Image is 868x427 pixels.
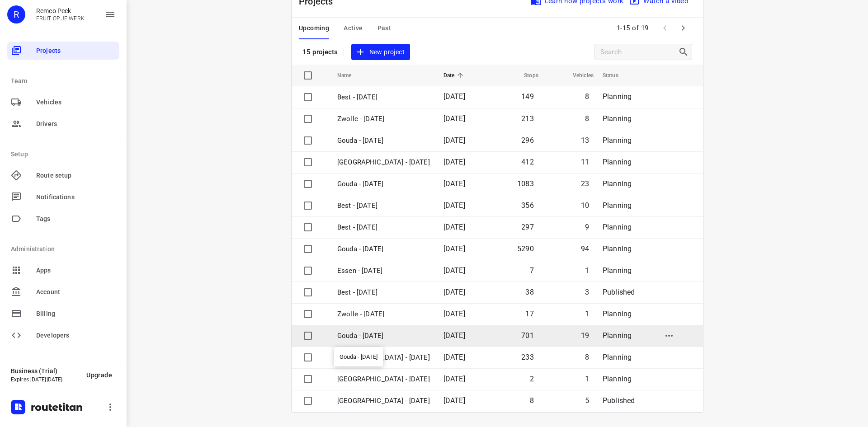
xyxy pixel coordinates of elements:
[443,331,465,340] span: [DATE]
[603,331,632,340] span: Planning
[656,19,674,37] span: Previous Page
[581,331,589,340] span: 19
[443,92,465,101] span: [DATE]
[603,92,632,101] span: Planning
[443,244,465,253] span: [DATE]
[443,310,465,318] span: [DATE]
[521,136,534,145] span: 296
[581,158,589,166] span: 11
[603,375,632,383] span: Planning
[11,244,119,254] p: Administration
[36,331,116,340] span: Developers
[603,136,632,145] span: Planning
[674,19,692,37] span: Next Page
[7,305,119,323] div: Billing
[337,374,430,385] p: [GEOGRAPHIC_DATA] - [DATE]
[603,179,632,188] span: Planning
[36,119,116,129] span: Drivers
[337,266,430,276] p: Essen - [DATE]
[7,283,119,301] div: Account
[530,375,534,383] span: 2
[585,396,589,405] span: 5
[337,136,430,146] p: Gouda - Friday
[337,396,430,406] p: Gemeente Rotterdam - Thursday
[443,179,465,188] span: [DATE]
[443,266,465,275] span: [DATE]
[521,201,534,210] span: 356
[521,114,534,123] span: 213
[603,201,632,210] span: Planning
[302,48,338,56] p: 15 projects
[521,353,534,361] span: 233
[7,326,119,344] div: Developers
[585,353,589,361] span: 8
[11,150,119,159] p: Setup
[337,331,430,341] p: Gouda - [DATE]
[344,23,363,34] span: Active
[521,331,534,340] span: 701
[337,352,430,363] p: [GEOGRAPHIC_DATA] - [DATE]
[581,201,589,210] span: 10
[36,266,116,275] span: Apps
[377,23,392,34] span: Past
[36,192,116,202] span: Notifications
[581,136,589,145] span: 13
[337,287,430,298] p: Best - [DATE]
[7,210,119,228] div: Tags
[581,179,589,188] span: 23
[603,266,632,275] span: Planning
[585,288,589,296] span: 3
[7,261,119,279] div: Apps
[36,214,116,224] span: Tags
[337,92,430,103] p: Best - Friday
[512,70,538,81] span: Stops
[36,309,116,319] span: Billing
[7,188,119,206] div: Notifications
[530,266,534,275] span: 7
[585,223,589,231] span: 9
[7,115,119,133] div: Drivers
[603,244,632,253] span: Planning
[36,15,85,22] p: FRUIT OP JE WERK
[443,70,467,81] span: Date
[299,23,329,34] span: Upcoming
[603,288,635,296] span: Published
[36,46,116,56] span: Projects
[521,158,534,166] span: 412
[603,396,635,405] span: Published
[36,98,116,107] span: Vehicles
[7,5,25,23] div: R
[585,375,589,383] span: 1
[337,157,430,168] p: [GEOGRAPHIC_DATA] - [DATE]
[7,93,119,111] div: Vehicles
[603,70,630,81] span: Status
[443,223,465,231] span: [DATE]
[585,92,589,101] span: 8
[351,44,410,61] button: New project
[11,376,79,383] p: Expires [DATE][DATE]
[79,367,119,383] button: Upgrade
[517,244,534,253] span: 5290
[7,42,119,60] div: Projects
[36,171,116,180] span: Route setup
[603,114,632,123] span: Planning
[36,7,85,14] p: Remco Peek
[603,353,632,361] span: Planning
[603,310,632,318] span: Planning
[443,353,465,361] span: [DATE]
[337,222,430,233] p: Best - [DATE]
[613,19,652,38] span: 1-15 of 19
[585,310,589,318] span: 1
[521,223,534,231] span: 297
[525,310,533,318] span: 17
[86,371,112,379] span: Upgrade
[581,244,589,253] span: 94
[337,201,430,211] p: Best - [DATE]
[443,288,465,296] span: [DATE]
[357,47,405,58] span: New project
[443,158,465,166] span: [DATE]
[585,266,589,275] span: 1
[443,114,465,123] span: [DATE]
[443,396,465,405] span: [DATE]
[678,47,692,57] div: Search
